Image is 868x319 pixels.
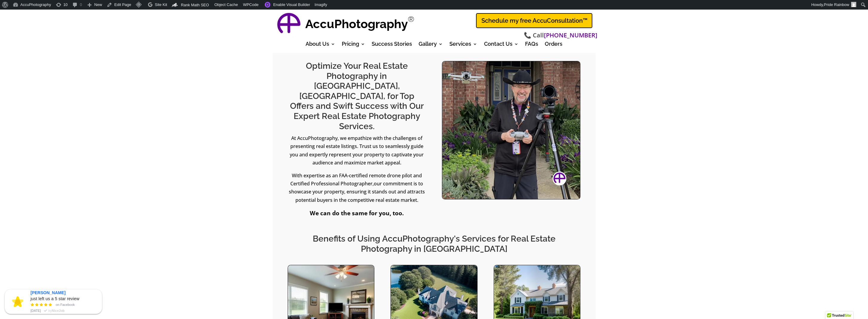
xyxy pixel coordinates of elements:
span: Rank Math SEO [181,3,209,7]
span: [PERSON_NAME] [30,290,65,296]
span: With expertise as an FAA-certified remote drone pilot and Certified Professional Photographer, [290,172,422,187]
a: Services [449,42,477,48]
a: About Us [306,42,335,48]
a: Success Stories [372,42,412,48]
span: by [48,308,65,314]
span:  [42,308,48,314]
strong: NiceJob [52,309,65,312]
a: AccuPhotography Logo - Professional Real Estate Photography and Media Services in Dallas, Texas [275,11,302,38]
a: Orders [544,42,562,48]
span: Pride Rainbow [824,2,849,7]
strong: We can do the same for you, too. [310,209,404,217]
a: Schedule my free AccuConsultation™ [476,13,592,28]
iframe: Widget - Botsonic [846,295,868,319]
span: on Facebook [56,302,75,307]
span:  [30,303,53,308]
img: Avatar of pride rainbow [851,2,856,7]
span: just left us a 5 star review [30,296,80,302]
a: Gallery [419,42,443,48]
span: [DATE] [30,308,41,314]
span: Optimize Your Real Estate Photography in [GEOGRAPHIC_DATA], [GEOGRAPHIC_DATA], for Top Offers and... [290,61,424,131]
a: Pricing [342,42,365,48]
a: Contact Us [484,42,518,48]
span: Site Kit [155,2,167,7]
p: our commitment is to showcase your property, ensuring it stands out and attracts potential buyers... [288,172,426,209]
img: engage-placeholder--review.png [12,296,23,307]
a: [PHONE_NUMBER] [544,31,597,40]
sup: Registered Trademark [408,15,414,24]
p: At AccuPhotography, we empathize with the challenges of presenting real estate listings. Trust us... [288,134,426,172]
strong: AccuPhotography [305,17,408,31]
h2: Benefits of Using AccuPhotography's Services for Real Estate Photography in [GEOGRAPHIC_DATA] [288,234,581,257]
a: FAQs [525,42,538,48]
span: 📞 Call [524,31,597,40]
img: Residential Real Estate Photography With Rick A. Fogerty [442,61,580,199]
img: AccuPhotography [275,11,302,38]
